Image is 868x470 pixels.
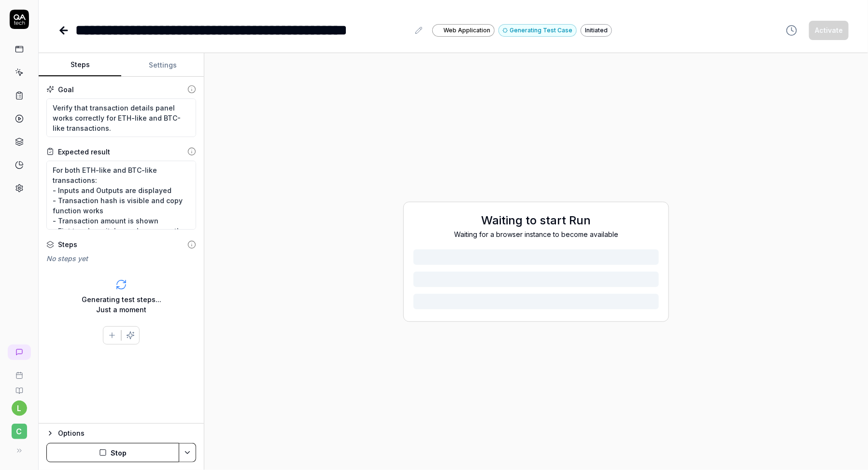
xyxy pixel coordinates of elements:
div: Generating test steps... Just a moment [82,294,161,315]
div: Steps [58,239,77,249]
div: Goal [58,84,74,95]
button: Activate [809,21,849,40]
div: Expected result [58,147,110,157]
button: C [4,416,34,441]
button: View version history [780,21,803,40]
a: New conversation [8,345,31,360]
button: Options [46,428,196,439]
a: Book a call with us [4,364,34,379]
div: Waiting for a browser instance to become available [413,229,659,239]
button: Generating Test Case [498,24,577,37]
a: Web Application [432,24,495,37]
span: Web Application [443,26,490,35]
h2: Waiting to start Run [413,212,659,229]
button: l [12,401,27,416]
span: C [12,424,27,439]
button: Settings [121,54,204,77]
div: No steps yet [46,253,196,263]
a: Documentation [4,379,34,395]
button: Steps [39,54,121,77]
div: Initiated [581,24,612,37]
div: Options [58,428,196,439]
button: Stop [46,443,179,462]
